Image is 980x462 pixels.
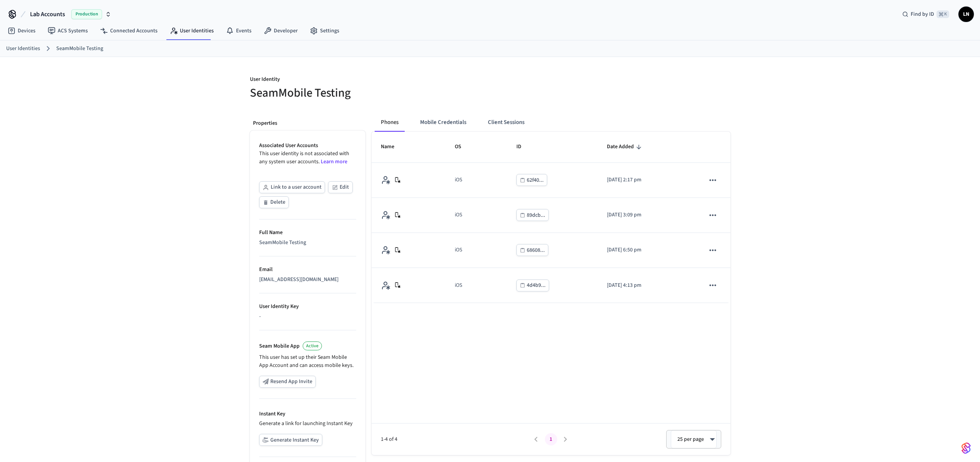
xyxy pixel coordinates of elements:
[516,280,549,291] button: 4d4b9...
[896,7,955,21] div: Find by ID⌘ K
[2,24,42,38] a: Devices
[911,10,934,18] span: Find by ID
[304,24,345,38] a: Settings
[164,24,220,38] a: User Identities
[94,24,164,38] a: Connected Accounts
[381,435,529,444] span: 1-4 of 4
[527,246,545,255] div: 68608...
[71,9,102,19] span: Production
[259,196,289,208] button: Delete
[936,10,949,18] span: ⌘ K
[250,85,486,101] h5: SeamMobile Testing
[607,246,686,254] p: [DATE] 6:50 pm
[30,10,65,19] span: Lab Accounts
[607,211,686,219] p: [DATE] 3:09 pm
[529,433,573,445] nav: pagination navigation
[259,181,325,193] button: Link to a user account
[259,410,356,418] p: Instant Key
[259,376,316,388] button: Resend App Invite
[328,181,353,193] button: Edit
[220,24,258,38] a: Events
[455,141,471,153] span: OS
[482,113,531,132] button: Client Sessions
[259,142,356,150] p: Associated User Accounts
[306,343,318,349] span: Active
[959,7,973,21] span: LN
[455,246,462,254] div: iOS
[6,45,40,53] a: User Identities
[527,176,544,185] div: 62f40...
[56,45,103,53] a: SeamMobile Testing
[607,281,686,290] p: [DATE] 4:13 pm
[372,132,730,303] table: sticky table
[259,353,356,370] p: This user has set up their Seam Mobile App Account and can access mobile keys.
[259,150,356,166] p: This user identity is not associated with any system user accounts.
[250,75,486,85] p: User Identity
[321,158,347,166] a: Learn more
[375,113,405,132] button: Phones
[545,433,557,445] button: page 1
[516,209,549,221] button: 89dcb...
[516,244,548,256] button: 68608...
[607,141,644,153] span: Date Added
[671,430,717,449] div: 25 per page
[253,119,362,127] p: Properties
[958,7,974,22] button: LN
[259,420,356,428] p: Generate a link for launching Instant Key
[258,24,304,38] a: Developer
[455,281,462,290] div: iOS
[42,24,94,38] a: ACS Systems
[607,176,686,184] p: [DATE] 2:17 pm
[455,211,462,219] div: iOS
[516,141,531,153] span: ID
[455,176,462,184] div: iOS
[259,229,356,237] p: Full Name
[259,303,356,311] p: User Identity Key
[516,174,547,186] button: 62f40...
[259,276,356,284] div: [EMAIL_ADDRESS][DOMAIN_NAME]
[381,141,404,153] span: Name
[414,113,472,132] button: Mobile Credentials
[527,211,545,220] div: 89dcb...
[962,442,971,454] img: SeamLogoGradient.69752ec5.svg
[259,342,300,350] p: Seam Mobile App
[527,281,546,290] div: 4d4b9...
[259,313,356,321] div: -
[259,434,322,446] button: Generate Instant Key
[259,239,356,247] div: SeamMobile Testing
[259,266,356,274] p: Email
